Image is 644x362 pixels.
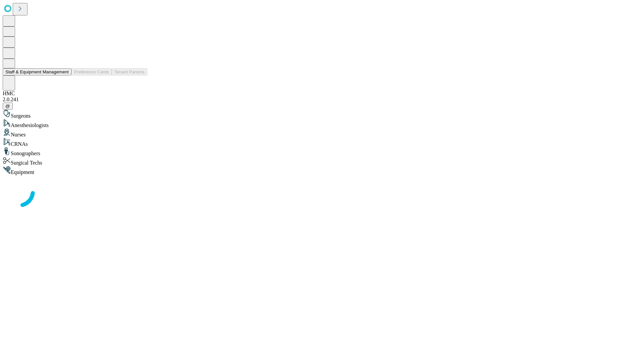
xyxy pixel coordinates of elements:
[3,138,641,147] div: CRNAs
[3,157,641,166] div: Surgical Techs
[3,128,641,138] div: Nurses
[3,90,641,97] div: HMC
[3,147,641,157] div: Sonographers
[3,103,13,110] button: @
[3,110,641,119] div: Surgeons
[3,119,641,128] div: Anesthesiologists
[112,68,147,75] button: Tenant Params
[71,68,112,75] button: Preference Cards
[3,166,641,175] div: Equipment
[3,68,71,75] button: Staff & Equipment Management
[3,97,641,103] div: 2.0.241
[5,104,10,109] span: @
